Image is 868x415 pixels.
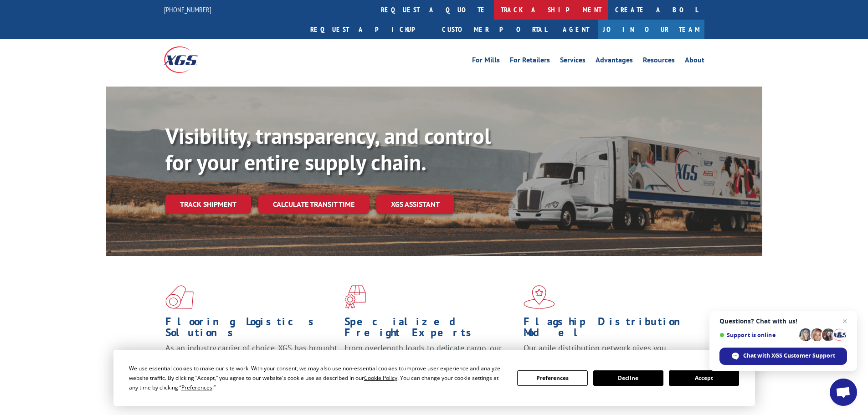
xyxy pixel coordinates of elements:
a: For Mills [472,56,500,67]
img: xgs-icon-flagship-distribution-model-red [524,285,555,309]
a: Track shipment [165,195,251,214]
a: About [685,56,704,67]
div: Cookie Consent Prompt [113,350,755,406]
a: For Retailers [510,56,550,67]
a: Advantages [596,56,633,67]
a: Calculate transit time [258,195,369,214]
b: Visibility, transparency, and control for your entire supply chain. [165,122,491,176]
a: XGS ASSISTANT [376,195,454,214]
span: Preferences [181,384,212,391]
a: Resources [643,56,675,67]
span: Questions? Chat with us! [719,318,847,325]
img: xgs-icon-total-supply-chain-intelligence-red [165,285,194,309]
span: Cookie Policy [364,374,397,382]
a: Customer Portal [435,20,554,39]
a: Agent [554,20,598,39]
span: As an industry carrier of choice, XGS has brought innovation and dedication to flooring logistics... [165,343,337,375]
button: Decline [593,370,663,386]
h1: Specialized Freight Experts [344,316,517,343]
div: We use essential cookies to make our site work. With your consent, we may also use non-essential ... [129,364,506,392]
a: [PHONE_NUMBER] [164,5,211,14]
span: Support is online [719,332,796,338]
h1: Flooring Logistics Solutions [165,316,338,343]
a: Services [560,56,586,67]
p: From overlength loads to delicate cargo, our experienced staff knows the best way to move your fr... [344,343,517,383]
a: Join Our Team [598,20,704,39]
div: Chat with XGS Customer Support [719,348,847,365]
span: Close chat [839,316,850,327]
button: Preferences [517,370,587,386]
a: Request a pickup [303,20,435,39]
h1: Flagship Distribution Model [524,316,696,343]
div: Open chat [830,379,857,406]
span: Chat with XGS Customer Support [743,352,835,360]
img: xgs-icon-focused-on-flooring-red [344,285,366,309]
button: Accept [669,370,739,386]
span: Our agile distribution network gives you nationwide inventory management on demand. [524,343,691,364]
